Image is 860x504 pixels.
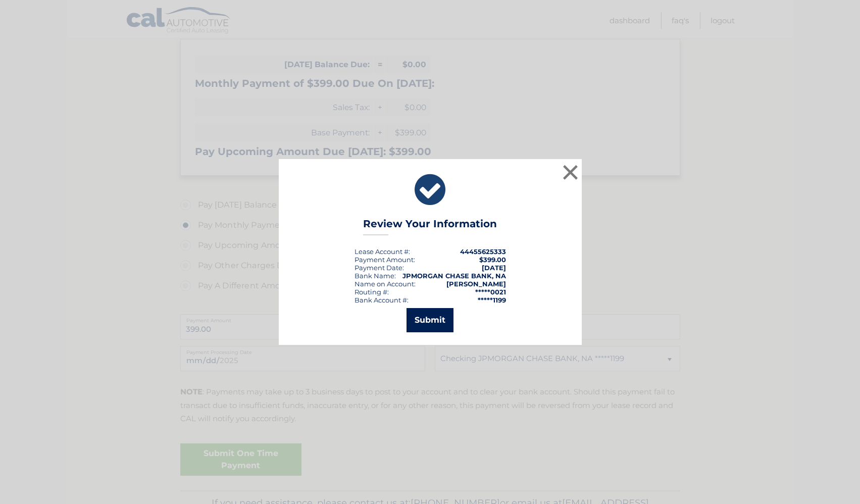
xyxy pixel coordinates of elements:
[355,272,396,280] div: Bank Name:
[355,280,416,288] div: Name on Account:
[446,280,506,288] strong: [PERSON_NAME]
[363,218,497,235] h3: Review Your Information
[561,162,581,182] button: ×
[355,256,415,264] div: Payment Amount:
[355,296,409,304] div: Bank Account #:
[479,256,506,264] span: $399.00
[355,264,404,272] div: :
[460,247,506,256] strong: 44455625333
[407,308,453,332] button: Submit
[355,264,402,272] span: Payment Date
[355,288,389,296] div: Routing #:
[355,247,410,256] div: Lease Account #:
[482,264,506,272] span: [DATE]
[402,272,506,280] strong: JPMORGAN CHASE BANK, NA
